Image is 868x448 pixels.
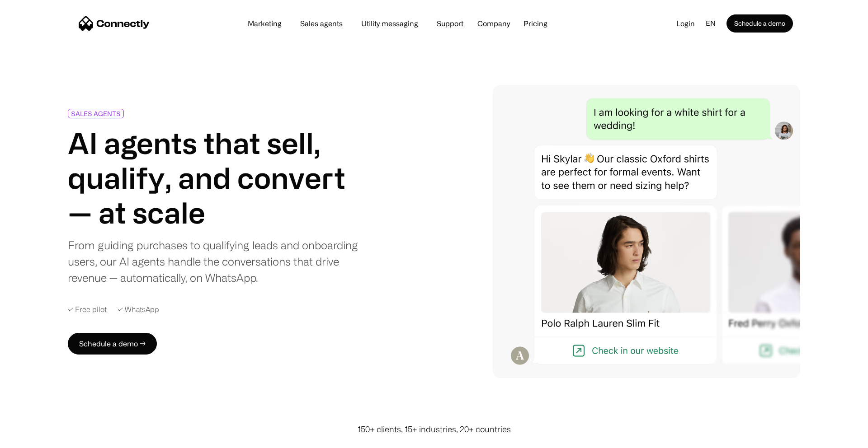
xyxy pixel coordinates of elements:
[68,304,107,315] div: ✓ Free pilot
[669,17,702,30] a: Login
[68,333,157,355] a: Schedule a demo →
[293,20,350,27] a: Sales agents
[477,17,510,30] div: Company
[475,17,513,30] div: Company
[18,432,54,445] ul: Language list
[71,110,121,117] div: SALES AGENTS
[516,20,555,27] a: Pricing
[79,17,150,30] a: home
[354,20,425,27] a: Utility messaging
[702,17,726,30] div: en
[358,423,511,435] div: 150+ clients, 15+ industries, 20+ countries
[429,20,471,27] a: Support
[68,237,364,286] div: From guiding purchases to qualifying leads and onboarding users, our AI agents handle the convers...
[726,14,793,33] a: Schedule a demo
[706,17,716,30] div: en
[68,126,364,229] h1: AI agents that sell, qualify, and convert — at scale
[118,304,159,315] div: ✓ WhatsApp
[241,20,289,27] a: Marketing
[9,431,54,445] aside: Language selected: English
